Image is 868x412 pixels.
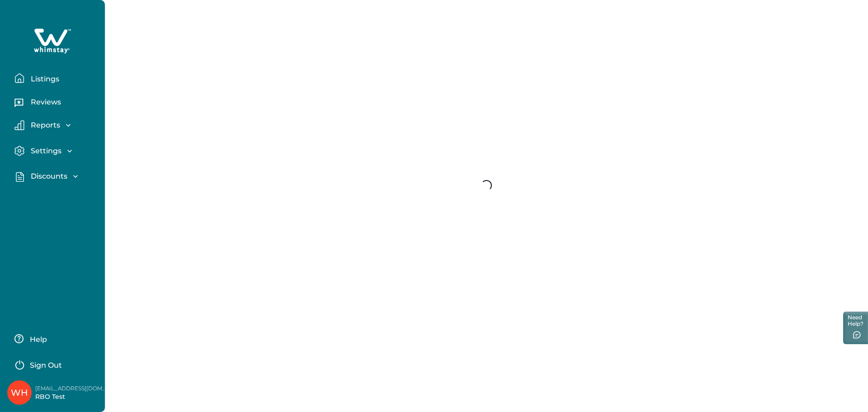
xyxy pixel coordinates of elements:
[28,172,67,181] p: Discounts
[27,335,47,344] p: Help
[28,147,61,156] p: Settings
[14,330,94,348] button: Help
[28,98,61,107] p: Reviews
[35,384,108,393] p: [EMAIL_ADDRESS][DOMAIN_NAME]
[14,120,98,130] button: Reports
[14,69,98,87] button: Listings
[28,121,60,130] p: Reports
[11,382,28,403] div: Whimstay Host
[14,95,98,113] button: Reviews
[14,355,94,373] button: Sign Out
[14,171,98,182] button: Discounts
[28,75,59,84] p: Listings
[14,146,98,156] button: Settings
[35,393,108,402] p: RBO Test
[30,361,62,370] p: Sign Out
